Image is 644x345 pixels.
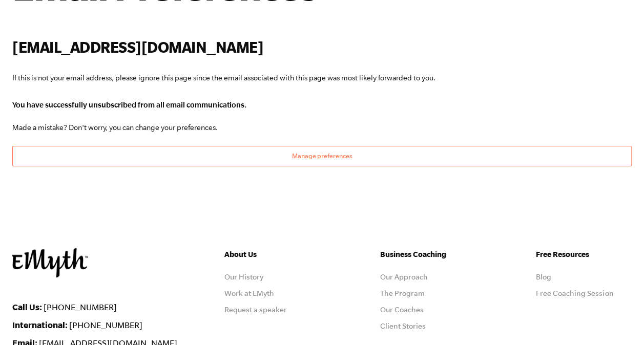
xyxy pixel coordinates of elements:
a: [PHONE_NUMBER] [69,320,142,330]
strong: International: [12,320,68,330]
a: [PHONE_NUMBER] [44,303,117,312]
p: If this is not your email address, please ignore this page since the email associated with this p... [12,72,632,84]
a: Our Approach [380,273,428,281]
strong: Call Us: [12,302,42,312]
a: Our Coaches [380,306,424,314]
h5: Free Resources [536,248,632,261]
a: Request a speaker [224,306,287,314]
h5: About Us [224,248,320,261]
h5: Business Coaching [380,248,476,261]
a: Blog [536,273,551,281]
button: Manage preferences [12,146,632,166]
a: The Program [380,289,425,297]
p: Made a mistake? Don't worry, you can change your preferences. [12,121,632,134]
img: EMyth [12,248,88,277]
div: You have successfully unsubscribed from all email communications. [12,100,632,109]
a: Work at EMyth [224,289,274,297]
a: Client Stories [380,322,426,330]
h2: [EMAIL_ADDRESS][DOMAIN_NAME] [12,36,632,58]
a: Our History [224,273,263,281]
a: Free Coaching Session [536,289,613,297]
